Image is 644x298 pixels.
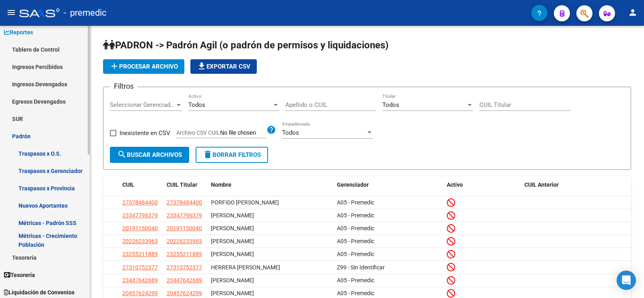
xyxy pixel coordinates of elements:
span: Buscar Archivos [117,151,182,158]
span: HERRERA [PERSON_NAME] [211,264,280,271]
span: [PERSON_NAME] [211,225,254,231]
span: 23255211889 [122,251,158,257]
span: Tesorería [4,271,35,279]
mat-icon: person [628,8,638,17]
span: A05 - Premedic [337,199,374,206]
div: Open Intercom Messenger [617,271,636,290]
mat-icon: file_download [197,61,206,71]
span: CUIL Anterior [524,181,559,188]
span: [PERSON_NAME] [211,238,254,244]
span: [PERSON_NAME] [211,290,254,296]
span: A05 - Premedic [337,238,374,244]
span: 23255211889 [167,251,202,257]
span: Borrar Filtros [203,151,261,158]
span: 27310752377 [167,264,202,271]
span: Reportes [4,28,33,37]
span: 27378484400 [167,199,202,206]
span: Exportar CSV [197,63,250,70]
datatable-header-cell: Activo [444,176,521,194]
button: Exportar CSV [190,59,257,74]
span: Seleccionar Gerenciador [110,101,175,108]
span: CUIL Titular [167,181,197,188]
span: 20457624299 [167,290,202,296]
span: Inexistente en CSV [120,128,170,138]
mat-icon: menu [6,8,16,17]
span: Todos [382,101,399,108]
span: A05 - Premedic [337,225,374,231]
mat-icon: delete [203,150,213,159]
mat-icon: search [117,150,127,159]
span: PORFIDO [PERSON_NAME] [211,199,279,206]
span: 20191150040 [167,225,202,231]
span: 20191150040 [122,225,158,231]
datatable-header-cell: CUIL Anterior [521,176,631,194]
span: A05 - Premedic [337,277,374,283]
datatable-header-cell: Nombre [208,176,334,194]
span: [PERSON_NAME] [211,251,254,257]
mat-icon: add [109,61,119,71]
span: 20226233963 [122,238,158,244]
span: A05 - Premedic [337,290,374,296]
span: A05 - Premedic [337,212,374,219]
span: Gerenciador [337,181,369,188]
span: PADRON -> Padrón Agil (o padrón de permisos y liquidaciones) [103,40,388,51]
button: Buscar Archivos [110,147,189,163]
span: CUIL [122,181,134,188]
span: Procesar archivo [109,63,178,70]
span: 23447642689 [167,277,202,283]
span: A05 - Premedic [337,251,374,257]
span: Nombre [211,181,231,188]
span: - premedic [64,4,107,22]
span: [PERSON_NAME] [211,212,254,219]
span: 23347796379 [167,212,202,219]
span: Archivo CSV CUIL [176,129,220,136]
datatable-header-cell: Gerenciador [334,176,444,194]
mat-icon: help [266,125,276,135]
span: 27310752377 [122,264,158,271]
h3: Filtros [110,81,138,92]
input: Archivo CSV CUIL [220,129,266,137]
span: Todos [282,129,299,136]
span: 23447642689 [122,277,158,283]
span: [PERSON_NAME] [211,277,254,283]
span: 20457624299 [122,290,158,296]
button: Borrar Filtros [196,147,268,163]
span: Liquidación de Convenios [4,288,74,297]
datatable-header-cell: CUIL [119,176,163,194]
span: Z99 - Sin Identificar [337,264,385,271]
span: 23347796379 [122,212,158,219]
span: 27378484400 [122,199,158,206]
span: Todos [188,101,205,108]
span: Activo [447,181,463,188]
button: Procesar archivo [103,59,184,74]
datatable-header-cell: CUIL Titular [163,176,208,194]
span: 20226233963 [167,238,202,244]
